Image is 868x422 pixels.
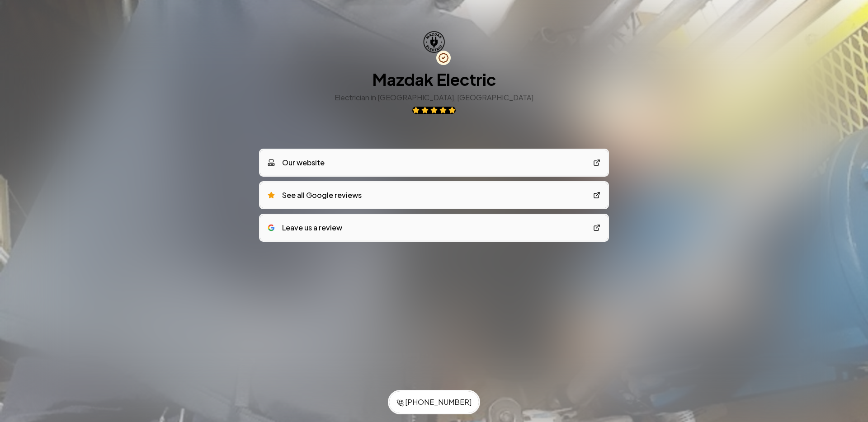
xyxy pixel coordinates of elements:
[372,70,496,89] h1: Mazdak Electric
[423,25,446,60] img: Mazdak Electric
[268,224,275,231] img: google logo
[260,215,608,240] a: google logoLeave us a review
[268,157,325,168] div: Our website
[260,150,608,175] a: Our website
[335,92,533,103] h3: Electrician in [GEOGRAPHIC_DATA], [GEOGRAPHIC_DATA]
[268,190,362,201] div: See all Google reviews
[260,183,608,208] a: See all Google reviews
[389,391,479,413] a: [PHONE_NUMBER]
[268,222,342,233] div: Leave us a review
